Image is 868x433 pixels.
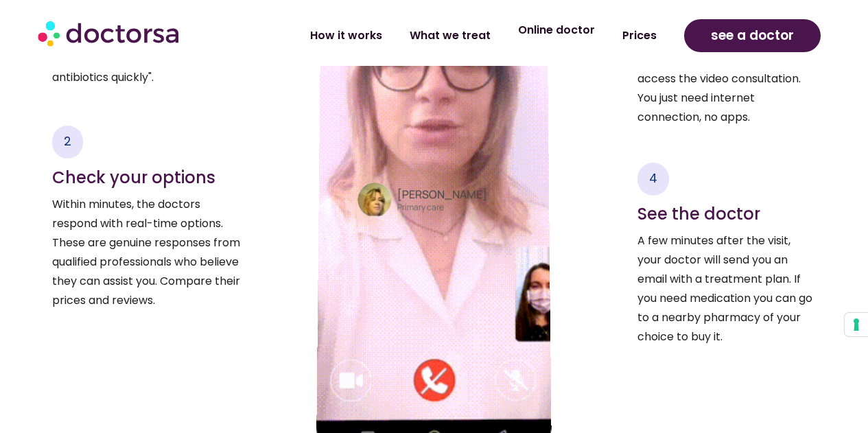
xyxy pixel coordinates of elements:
[684,19,821,52] a: see a doctor
[397,188,511,201] h4: [PERSON_NAME]
[52,195,243,310] p: Within minutes, the doctors respond with real-time options. These are genuine responses from qual...
[504,14,609,46] a: Online doctor
[233,20,671,51] nav: Menu
[711,25,794,47] span: see a doctor
[637,12,816,127] p: Found your fit? Book and pay online. Your chosen doctor is notified and you receive a link to acc...
[637,204,816,224] h4: See the doctor
[649,169,657,187] span: 4
[637,231,816,347] p: A few minutes after the visit, your doctor will send you an email with a treatment plan. If you n...
[396,20,504,51] a: What we treat
[397,201,511,213] p: Primary care
[845,313,868,336] button: Your consent preferences for tracking technologies
[609,20,670,51] a: Prices
[52,168,243,188] h4: Check your options
[64,132,71,150] span: 2
[296,20,396,51] a: How it works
